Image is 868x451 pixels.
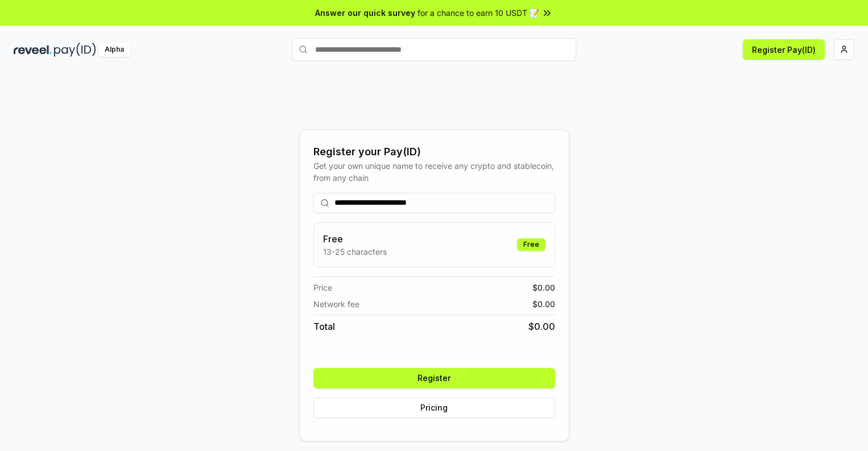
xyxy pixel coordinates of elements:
[743,39,825,60] button: Register Pay(ID)
[532,298,555,310] span: $ 0.00
[315,7,415,19] span: Answer our quick survey
[98,43,130,57] div: Alpha
[418,7,539,19] span: for a chance to earn 10 USDT 📝
[313,282,332,293] span: Price
[313,398,555,418] button: Pricing
[313,160,555,184] div: Get your own unique name to receive any crypto and stablecoin, from any chain
[528,320,555,333] span: $ 0.00
[313,144,555,160] div: Register your Pay(ID)
[532,282,555,293] span: $ 0.00
[14,43,52,57] img: reveel_dark
[313,368,555,388] button: Register
[323,246,387,258] p: 13-25 characters
[54,43,96,57] img: pay_id
[517,238,545,251] div: Free
[313,320,335,333] span: Total
[323,232,387,246] h3: Free
[313,298,359,310] span: Network fee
